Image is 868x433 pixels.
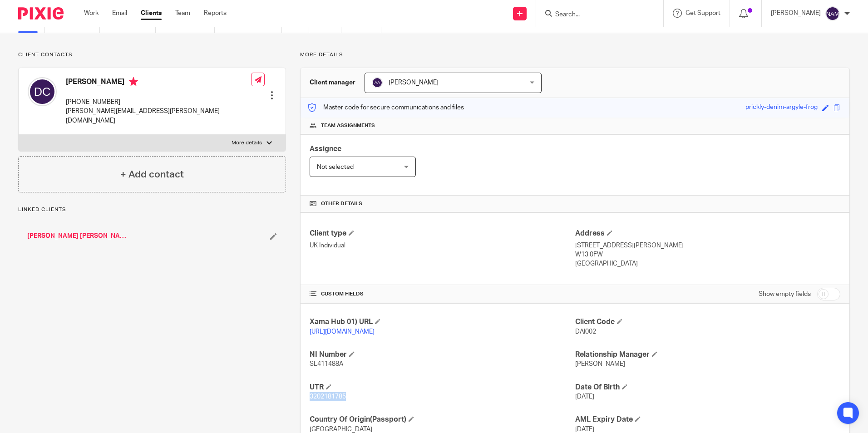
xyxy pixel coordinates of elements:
[66,98,251,107] p: [PHONE_NUMBER]
[120,167,184,182] h4: + Add contact
[310,78,355,87] h3: Client manager
[575,250,840,259] p: W13 0FW
[310,145,341,153] span: Assignee
[66,107,251,125] p: [PERSON_NAME][EMAIL_ADDRESS][PERSON_NAME][DOMAIN_NAME]
[372,77,383,88] img: svg%3E
[575,241,840,250] p: [STREET_ADDRESS][PERSON_NAME]
[112,9,127,18] a: Email
[554,11,636,19] input: Search
[310,290,575,298] h4: CUSTOM FIELDS
[310,329,375,335] a: [URL][DOMAIN_NAME]
[825,6,840,21] img: svg%3E
[389,79,439,86] span: [PERSON_NAME]
[575,229,840,238] h4: Address
[66,77,251,89] h4: [PERSON_NAME]
[204,9,227,18] a: Reports
[310,361,343,367] span: SL411488A
[575,426,594,433] span: [DATE]
[141,9,162,18] a: Clients
[575,317,840,327] h4: Client Code
[771,9,821,18] p: [PERSON_NAME]
[18,7,64,20] img: Pixie
[18,51,286,59] p: Client contacts
[310,241,575,250] p: UK Individual
[27,231,127,241] a: [PERSON_NAME] [PERSON_NAME]
[310,229,575,238] h4: Client type
[232,139,262,147] p: More details
[575,361,625,367] span: [PERSON_NAME]
[310,426,372,433] span: [GEOGRAPHIC_DATA]
[310,383,575,392] h4: UTR
[759,290,811,299] label: Show empty fields
[745,103,818,113] div: prickly-denim-argyle-frog
[575,394,594,400] span: [DATE]
[129,77,138,86] i: Primary
[686,10,720,16] span: Get Support
[575,383,840,392] h4: Date Of Birth
[310,394,346,400] span: 3202181785
[575,350,840,359] h4: Relationship Manager
[310,350,575,359] h4: NI Number
[575,259,840,268] p: [GEOGRAPHIC_DATA]
[18,206,286,213] p: Linked clients
[575,329,596,335] span: DAI002
[28,77,57,106] img: svg%3E
[300,51,850,59] p: More details
[317,164,354,170] span: Not selected
[175,9,190,18] a: Team
[575,415,840,424] h4: AML Expiry Date
[84,9,99,18] a: Work
[310,415,575,424] h4: Country Of Origin(Passport)
[321,200,362,207] span: Other details
[310,317,575,327] h4: Xama Hub 01) URL
[321,122,375,129] span: Team assignments
[307,103,464,112] p: Master code for secure communications and files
